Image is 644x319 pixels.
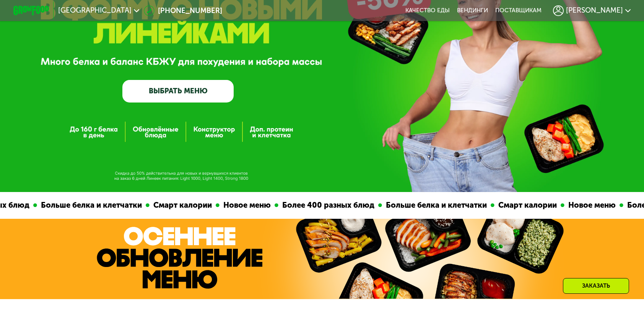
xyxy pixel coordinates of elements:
[564,199,619,211] div: Новое меню
[122,80,234,102] a: ВЫБРАТЬ МЕНЮ
[144,5,222,16] a: [PHONE_NUMBER]
[149,199,215,211] div: Смарт калории
[494,199,560,211] div: Смарт калории
[495,7,542,14] div: поставщикам
[36,199,145,211] div: Больше белка и клетчатки
[405,7,450,14] a: Качество еды
[457,7,488,14] a: Вендинги
[563,278,629,294] div: Заказать
[278,199,377,211] div: Более 400 разных блюд
[219,199,274,211] div: Новое меню
[381,199,490,211] div: Больше белка и клетчатки
[566,7,623,14] span: [PERSON_NAME]
[58,7,132,14] span: [GEOGRAPHIC_DATA]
